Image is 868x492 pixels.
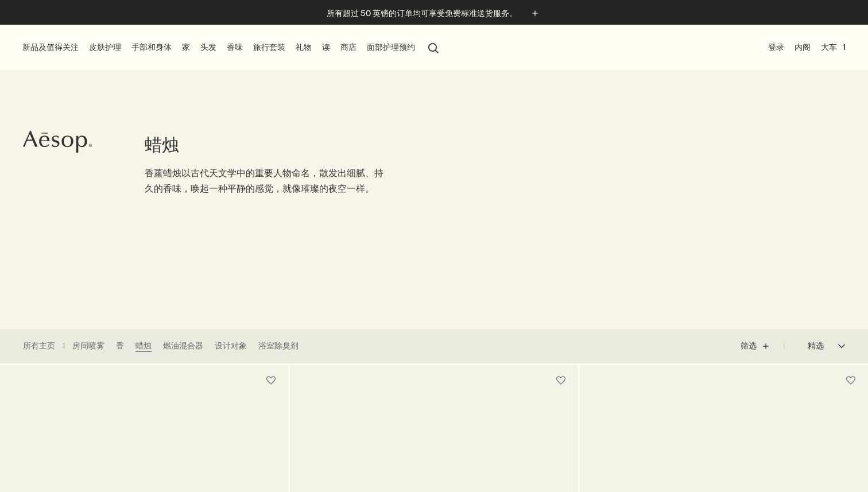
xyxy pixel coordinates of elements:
font: 设计对象 [215,340,247,351]
font: 香味 [227,42,243,52]
a: 面部护理预约 [365,40,417,55]
a: 读 [320,40,332,55]
a: 旅行套装 [251,40,288,55]
font: 所有超过 50 英镑的订单均可享受免费标准送货服务。 [327,8,517,18]
button: 保存到文件柜 [840,370,861,391]
button: 新品及值得关注 [20,40,81,55]
button: 所有超过 50 英镑的订单均可享受免费标准送货服务。 [327,7,541,20]
font: 所有主页 [23,340,55,351]
a: 香 [116,340,124,352]
a: 所有主页 [23,340,55,352]
nav: 补充 [766,25,848,71]
a: 家 [180,40,192,55]
font: 香 [116,340,124,351]
font: 家 [182,42,190,52]
button: 保存到文件柜 [261,370,281,391]
font: 面部护理预约 [367,42,415,52]
font: 旅行套装 [253,42,285,52]
a: 浴室除臭剂 [258,340,299,352]
font: 蜡烛 [145,134,179,156]
font: 皮肤护理 [89,42,121,52]
svg: Aesop [23,130,92,153]
a: 内阁 [792,40,813,55]
font: 内阁 [795,42,811,52]
a: 皮肤护理 [87,40,123,55]
a: 房间喷雾 [72,340,104,352]
button: 打开搜索 [423,36,444,58]
button: 商店 [338,40,359,55]
button: 保存到文件柜 [551,370,571,391]
a: 头发 [198,40,219,55]
a: 蜡烛 [135,340,152,352]
a: 香味 [224,40,245,55]
a: 燃油混合器 [163,340,203,352]
a: Aesop [20,127,95,159]
button: 登录 [766,40,786,55]
font: 浴室除臭剂 [258,340,299,351]
button: 筛选 [741,332,784,360]
font: 香薰蜡烛以古代天文学中的重要人物命名，散发出细腻、持久的香味，唤起一种平静的感觉，就像璀璨的夜空一样。 [145,167,383,195]
font: 头发 [200,42,216,52]
button: 精选 [784,332,845,360]
a: 手部和身体 [129,40,174,55]
button: 大车1 [819,40,848,55]
font: 蜡烛 [135,340,152,351]
a: 设计对象 [215,340,247,352]
font: 读 [322,42,330,52]
a: 礼物 [293,40,314,55]
font: 礼物 [296,42,312,52]
font: 房间喷雾 [72,340,104,351]
font: 燃油混合器 [163,340,203,351]
font: 手部和身体 [131,42,172,52]
nav: 基本的 [20,25,444,71]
